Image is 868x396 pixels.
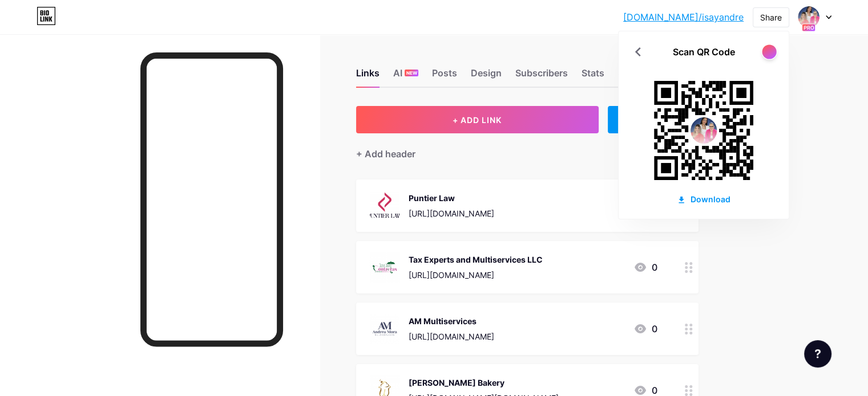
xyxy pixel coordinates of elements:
div: Download [677,193,730,205]
div: Puntier Law [409,192,494,204]
div: Stats [582,66,604,87]
div: Subscribers [515,66,568,87]
div: [URL][DOMAIN_NAME] [409,330,494,342]
img: AM Multiservices [370,314,399,344]
div: 0 [633,260,657,274]
img: Tax Experts and Multiservices LLC [370,252,399,282]
div: [URL][DOMAIN_NAME] [409,269,543,281]
span: + ADD LINK [453,115,502,125]
div: [PERSON_NAME] Bakery [409,377,559,389]
div: + Add header [356,147,415,161]
div: Design [471,66,502,87]
span: NEW [406,70,417,76]
div: Posts [432,66,457,87]
img: isayandre [798,6,819,28]
div: + ADD EMBED [608,106,699,133]
div: Links [356,66,380,87]
div: Scan QR Code [673,45,735,59]
div: Tax Experts and Multiservices LLC [409,254,543,266]
img: Puntier Law [370,191,399,221]
div: 0 [633,322,657,336]
div: AM Multiservices [409,315,494,327]
div: Share [760,11,782,23]
div: AI [393,66,418,87]
button: + ADD LINK [356,106,599,133]
div: [URL][DOMAIN_NAME] [409,207,494,219]
a: [DOMAIN_NAME]/isayandre [623,10,744,24]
